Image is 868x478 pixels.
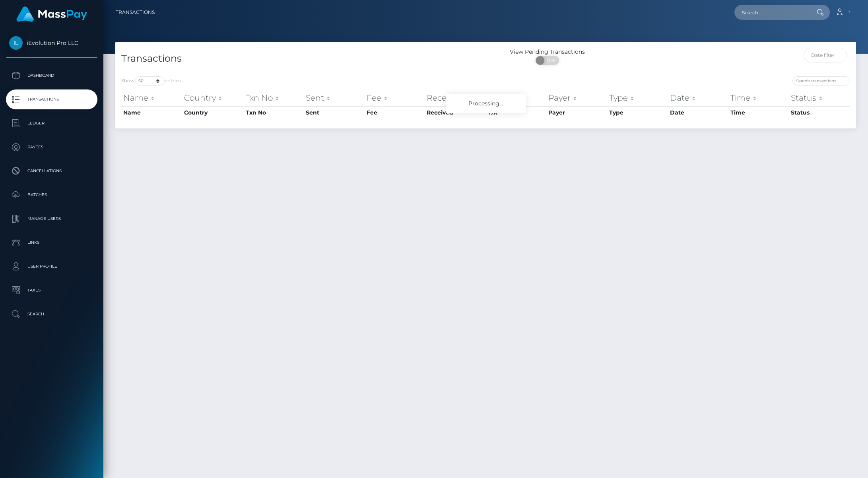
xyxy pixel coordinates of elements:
[121,52,480,66] h4: Transactions
[6,161,97,181] a: Cancellations
[728,90,789,106] th: Time
[668,90,728,106] th: Date
[6,304,97,324] a: Search
[6,39,97,47] span: iEvolution Pro LLC
[804,48,847,62] input: Date filter
[9,213,94,225] p: Manage Users
[6,89,97,109] a: Transactions
[425,90,487,106] th: Received
[9,189,94,201] p: Batches
[182,106,244,119] th: Country
[365,106,425,119] th: Fee
[16,6,87,22] img: MassPay Logo
[9,141,94,153] p: Payees
[121,90,182,106] th: Name
[486,48,609,56] div: View Pending Transactions
[789,90,850,106] th: Status
[486,90,546,106] th: F/X
[540,56,560,65] span: OFF
[304,90,364,106] th: Sent
[9,93,94,105] p: Transactions
[734,5,809,20] input: Search...
[546,106,607,119] th: Payer
[6,256,97,276] a: User Profile
[6,185,97,205] a: Batches
[668,106,728,119] th: Date
[121,76,181,85] label: Show entries
[728,106,789,119] th: Time
[546,90,607,106] th: Payer
[6,137,97,157] a: Payees
[425,106,487,119] th: Received
[365,90,425,106] th: Fee
[9,237,94,249] p: Links
[9,36,23,50] img: iEvolution Pro LLC
[9,308,94,320] p: Search
[9,117,94,129] p: Ledger
[446,94,526,113] div: Processing...
[244,106,304,119] th: Txn No
[304,106,364,119] th: Sent
[9,260,94,272] p: User Profile
[121,106,182,119] th: Name
[6,233,97,253] a: Links
[182,90,244,106] th: Country
[116,4,155,21] a: Transactions
[607,106,668,119] th: Type
[244,90,304,106] th: Txn No
[9,284,94,296] p: Taxes
[607,90,668,106] th: Type
[9,165,94,177] p: Cancellations
[6,209,97,229] a: Manage Users
[135,76,165,85] select: Showentries
[789,106,850,119] th: Status
[792,76,850,85] input: Search transactions
[6,66,97,85] a: Dashboard
[6,280,97,300] a: Taxes
[6,113,97,133] a: Ledger
[9,70,94,82] p: Dashboard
